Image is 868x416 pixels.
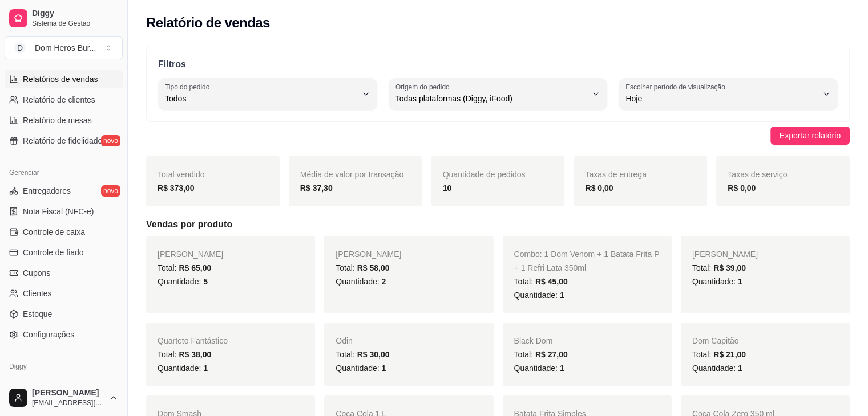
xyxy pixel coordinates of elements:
[514,277,568,286] span: Total:
[738,277,742,286] span: 1
[23,379,47,390] span: Planos
[514,250,660,272] span: Combo: 1 Dom Venom + 1 Batata Frita P + 1 Refri Lata 350ml
[514,350,568,359] span: Total:
[336,350,389,359] span: Total:
[5,36,123,59] button: Select a team
[32,19,118,28] span: Sistema de Gestão
[336,263,389,272] span: Total:
[203,364,208,373] span: 1
[300,170,403,179] span: Média de valor por transação
[381,277,386,286] span: 2
[770,127,850,145] button: Exportar relatório
[5,70,123,88] a: Relatórios de vendas
[692,364,742,373] span: Quantidade:
[357,350,390,359] span: R$ 30,00
[23,206,94,217] span: Nota Fiscal (NFC-e)
[336,250,401,259] span: [PERSON_NAME]
[5,202,123,221] a: Nota Fiscal (NFC-e)
[336,336,353,345] span: Odin
[336,277,386,286] span: Quantidade:
[158,277,208,286] span: Quantidade:
[23,94,95,105] span: Relatório de clientes
[23,308,52,320] span: Estoque
[443,170,526,179] span: Quantidade de pedidos
[619,78,838,110] button: Escolher período de visualizaçãoHoje
[389,78,608,110] button: Origem do pedidoTodas plataformas (Diggy, iFood)
[5,325,123,344] a: Configurações
[5,223,123,241] a: Controle de caixa
[357,263,390,272] span: R$ 58,00
[5,384,123,411] button: [PERSON_NAME][EMAIL_ADDRESS][DOMAIN_NAME]
[5,5,123,32] a: DiggySistema de Gestão
[5,357,123,376] div: Diggy
[300,183,333,193] strong: R$ 37,30
[692,277,742,286] span: Quantidade:
[728,170,787,179] span: Taxas de serviço
[514,291,564,300] span: Quantidade:
[179,350,211,359] span: R$ 38,00
[23,247,84,258] span: Controle de fiado
[692,350,746,359] span: Total:
[535,350,568,359] span: R$ 27,00
[5,376,123,394] a: Planos
[23,288,52,299] span: Clientes
[158,78,377,110] button: Tipo do pedidoTodos
[560,291,564,300] span: 1
[395,82,453,92] label: Origem do pedido
[585,170,646,179] span: Taxas de entrega
[5,243,123,262] a: Controle de fiado
[5,305,123,323] a: Estoque
[514,364,564,373] span: Quantidade:
[5,284,123,303] a: Clientes
[585,183,613,193] strong: R$ 0,00
[23,74,98,85] span: Relatórios de vendas
[728,183,756,193] strong: R$ 0,00
[535,277,568,286] span: R$ 45,00
[158,170,205,179] span: Total vendido
[32,9,118,19] span: Diggy
[203,277,208,286] span: 5
[5,182,123,200] a: Entregadoresnovo
[32,398,104,407] span: [EMAIL_ADDRESS][DOMAIN_NAME]
[146,14,270,32] h2: Relatório de vendas
[146,218,850,231] h5: Vendas por produto
[23,226,85,238] span: Controle de caixa
[158,250,223,259] span: [PERSON_NAME]
[14,42,26,54] span: D
[23,135,102,146] span: Relatório de fidelidade
[5,132,123,150] a: Relatório de fidelidadenovo
[5,91,123,109] a: Relatório de clientes
[381,364,386,373] span: 1
[625,93,817,104] span: Hoje
[692,336,739,345] span: Dom Capitão
[692,263,746,272] span: Total:
[713,350,746,359] span: R$ 21,00
[165,93,357,104] span: Todos
[158,263,211,272] span: Total:
[158,350,211,359] span: Total:
[23,115,92,126] span: Relatório de mesas
[625,82,729,92] label: Escolher período de visualização
[692,250,758,259] span: [PERSON_NAME]
[336,364,386,373] span: Quantidade:
[5,111,123,129] a: Relatório de mesas
[158,58,838,71] p: Filtros
[560,364,564,373] span: 1
[780,129,841,142] span: Exportar relatório
[32,388,104,398] span: [PERSON_NAME]
[23,329,74,340] span: Configurações
[5,164,123,182] div: Gerenciar
[738,364,742,373] span: 1
[179,263,211,272] span: R$ 65,00
[35,42,96,54] div: Dom Heros Bur ...
[514,336,553,345] span: Black Dom
[713,263,746,272] span: R$ 39,00
[158,336,228,345] span: Quarteto Fantástico
[165,82,213,92] label: Tipo do pedido
[23,267,50,279] span: Cupons
[395,93,587,104] span: Todas plataformas (Diggy, iFood)
[158,364,208,373] span: Quantidade:
[5,264,123,282] a: Cupons
[443,183,452,193] strong: 10
[23,185,71,197] span: Entregadores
